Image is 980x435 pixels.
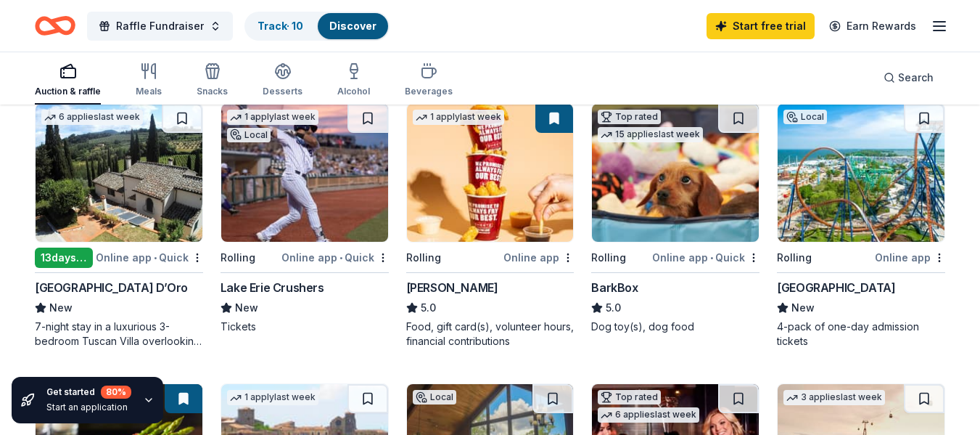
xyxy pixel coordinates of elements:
div: Desserts [263,86,302,97]
a: Image for Sheetz1 applylast weekRollingOnline app[PERSON_NAME]5.0Food, gift card(s), volunteer ho... [406,103,575,349]
span: New [791,299,815,317]
div: 1 apply last week [227,390,318,405]
div: 13 days left [35,248,93,268]
span: New [49,299,73,317]
button: Raffle Fundraiser [87,12,233,41]
div: 1 apply last week [413,110,504,125]
span: New [235,299,258,317]
span: 5.0 [421,299,436,317]
button: Beverages [405,57,453,105]
img: Image for Cedar Point [778,104,944,242]
a: Discover [329,20,376,32]
img: Image for Villa Sogni D’Oro [36,104,202,242]
div: 15 applies last week [598,127,703,142]
div: 4-pack of one-day admission tickets [777,320,945,349]
button: Desserts [263,57,302,105]
span: Search [898,69,934,86]
span: • [710,252,713,264]
div: 7-night stay in a luxurious 3-bedroom Tuscan Villa overlooking a vineyard and the ancient walled ... [35,320,203,349]
button: Snacks [197,57,228,105]
div: Online app Quick [652,248,759,267]
div: Beverages [405,86,453,97]
div: [PERSON_NAME] [406,279,498,296]
div: Local [227,128,271,142]
div: Start an application [46,402,131,413]
div: Auction & raffle [35,86,101,97]
div: [GEOGRAPHIC_DATA] [777,279,895,296]
div: Alcohol [337,86,370,97]
div: [GEOGRAPHIC_DATA] D’Oro [35,279,188,296]
div: 3 applies last week [783,390,885,405]
div: Dog toy(s), dog food [591,320,759,334]
div: Local [783,110,827,124]
a: Track· 10 [258,20,303,32]
div: Local [413,390,456,404]
div: Online app [503,248,574,267]
div: Online app [875,248,945,267]
a: Home [35,9,75,43]
a: Image for Cedar PointLocalRollingOnline app[GEOGRAPHIC_DATA]New4-pack of one-day admission tickets [777,103,945,349]
div: Rolling [221,249,255,267]
div: BarkBox [591,279,638,296]
span: 5.0 [606,299,621,317]
div: Top rated [598,390,661,404]
a: Image for Villa Sogni D’Oro6 applieslast week13days leftOnline app•Quick[GEOGRAPHIC_DATA] D’OroNe... [35,103,203,349]
div: Rolling [591,249,626,267]
button: Meals [136,57,162,105]
div: Tickets [221,320,389,334]
div: Rolling [777,249,812,267]
span: • [339,252,342,264]
img: Image for Sheetz [407,104,574,242]
button: Track· 10Discover [244,12,390,41]
div: 1 apply last week [227,110,318,125]
div: Food, gift card(s), volunteer hours, financial contributions [406,320,575,349]
a: Earn Rewards [820,13,925,39]
a: Image for BarkBoxTop rated15 applieslast weekRollingOnline app•QuickBarkBox5.0Dog toy(s), dog food [591,103,759,334]
div: Online app Quick [96,248,203,267]
div: Lake Erie Crushers [221,279,324,296]
div: Snacks [197,86,228,97]
div: Top rated [598,110,661,124]
div: 80 % [101,386,131,399]
div: Get started [46,386,131,399]
span: Raffle Fundraiser [116,17,204,35]
div: Rolling [406,249,441,267]
span: • [154,252,157,264]
button: Alcohol [337,57,370,105]
a: Image for Lake Erie Crushers1 applylast weekLocalRollingOnline app•QuickLake Erie CrushersNewTickets [221,103,389,334]
div: Online app Quick [281,248,389,267]
img: Image for BarkBox [592,104,759,242]
div: 6 applies last week [598,407,699,423]
button: Auction & raffle [35,57,101,105]
div: 6 applies last week [41,110,143,125]
img: Image for Lake Erie Crushers [221,104,388,242]
div: Meals [136,86,162,97]
button: Search [872,63,945,92]
a: Start free trial [707,13,815,39]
